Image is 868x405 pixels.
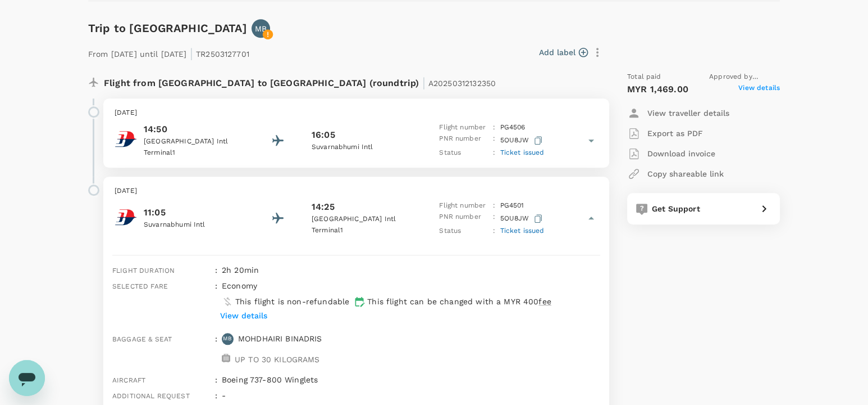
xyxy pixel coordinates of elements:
[222,354,230,362] img: baggage-icon
[112,335,172,343] span: Baggage & seat
[238,333,322,344] p: MOHDHAIRI BINADRIS
[493,226,495,237] p: :
[627,103,729,123] button: View traveller details
[538,297,551,306] span: fee
[500,122,525,133] p: PG 4506
[211,385,217,401] div: :
[627,71,661,83] span: Total paid
[235,354,320,365] p: UP TO 30 KILOGRAMS
[211,260,217,276] div: :
[112,267,175,274] span: Flight duration
[211,370,217,385] div: :
[627,164,724,184] button: Copy shareable link
[738,83,780,96] span: View details
[144,136,245,147] p: [GEOGRAPHIC_DATA] Intl
[144,206,245,219] p: 11:05
[144,219,245,231] p: Suvarnabhumi Intl
[217,370,600,385] div: Boeing 737-800 Winglets
[190,46,193,61] span: |
[500,227,544,235] span: Ticket issued
[709,71,780,83] span: Approved by
[422,75,425,91] span: |
[112,282,168,290] span: Selected fare
[439,133,488,147] p: PNR number
[493,133,495,147] p: :
[312,128,335,142] p: 16:05
[312,225,413,236] p: Terminal 1
[222,280,257,291] p: economy
[211,276,217,328] div: :
[217,307,270,324] button: View details
[112,376,145,384] span: Aircraft
[115,128,137,150] img: Malaysia Airlines
[428,79,496,88] span: A20250312132350
[493,211,495,226] p: :
[115,107,598,119] p: [DATE]
[235,296,349,307] p: This flight is non-refundable
[104,71,496,92] p: Flight from [GEOGRAPHIC_DATA] to [GEOGRAPHIC_DATA] (roundtrip)
[223,335,232,343] p: MB
[627,123,703,143] button: Export as PDF
[115,206,137,228] img: Malaysia Airlines
[255,23,267,34] p: MB
[493,147,495,159] p: :
[220,310,267,321] p: View details
[367,296,551,307] p: This flight can be changed with a MYR 400
[647,148,715,159] p: Download invoice
[647,168,724,179] p: Copy shareable link
[500,200,524,211] p: PG 4501
[88,19,247,37] h6: Trip to [GEOGRAPHIC_DATA]
[9,360,45,396] iframe: Button to launch messaging window
[627,143,715,164] button: Download invoice
[647,107,729,119] p: View traveller details
[222,264,600,276] p: 2h 20min
[652,204,700,213] span: Get Support
[439,122,488,133] p: Flight number
[217,385,600,401] div: -
[439,211,488,226] p: PNR number
[88,42,249,62] p: From [DATE] until [DATE] TR2503127701
[439,226,488,237] p: Status
[493,122,495,133] p: :
[312,142,413,153] p: Suvarnabhumi Intl
[112,392,190,400] span: Additional request
[500,211,544,226] p: 5OU8JW
[493,200,495,211] p: :
[115,186,598,197] p: [DATE]
[500,133,544,147] p: 5OU8JW
[144,123,245,136] p: 14:50
[312,214,413,225] p: [GEOGRAPHIC_DATA] Intl
[439,147,488,159] p: Status
[211,328,217,370] div: :
[439,200,488,211] p: Flight number
[539,47,588,58] button: Add label
[647,128,703,139] p: Export as PDF
[500,148,544,156] span: Ticket issued
[627,83,688,96] p: MYR 1,469.00
[312,200,335,214] p: 14:25
[144,147,245,159] p: Terminal 1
